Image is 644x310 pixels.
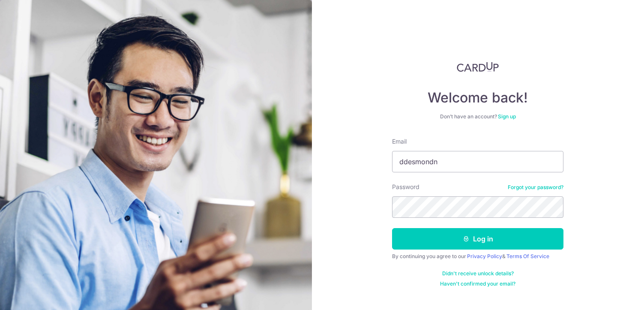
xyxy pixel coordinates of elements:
[392,253,563,260] div: By continuing you agree to our &
[392,151,563,172] input: Enter your Email
[506,253,549,259] a: Terms Of Service
[457,62,499,72] img: CardUp Logo
[392,183,419,191] label: Password
[498,113,516,120] a: Sign up
[392,113,563,120] div: Don’t have an account?
[392,228,563,250] button: Log in
[392,89,563,106] h4: Welcome back!
[508,184,563,191] a: Forgot your password?
[442,270,514,277] a: Didn't receive unlock details?
[392,137,407,146] label: Email
[440,280,515,287] a: Haven't confirmed your email?
[467,253,502,259] a: Privacy Policy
